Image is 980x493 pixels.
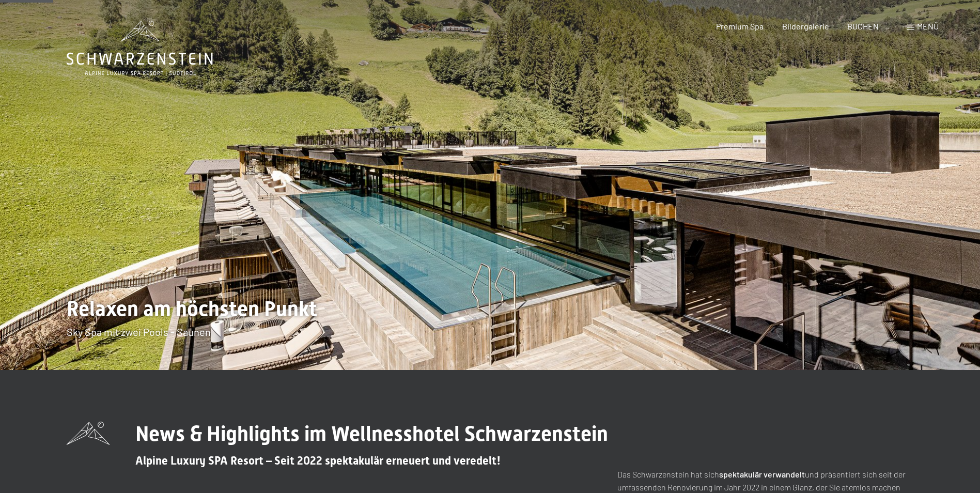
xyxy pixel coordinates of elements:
span: Relaxen am höchsten Punkt [67,297,317,321]
strong: spektakulär verwandelt [719,469,805,479]
span: Alpine Luxury SPA Resort – Seit 2022 spektakulär erneuert und veredelt! [135,454,501,467]
span: Menü [917,21,939,31]
a: Bildergalerie [782,21,829,31]
a: BUCHEN [847,21,879,31]
span: News & Highlights im Wellnesshotel Schwarzenstein [135,422,608,446]
span: Sky Spa mit zwei Pools - Saunen [67,326,211,338]
a: Premium Spa [716,21,764,31]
